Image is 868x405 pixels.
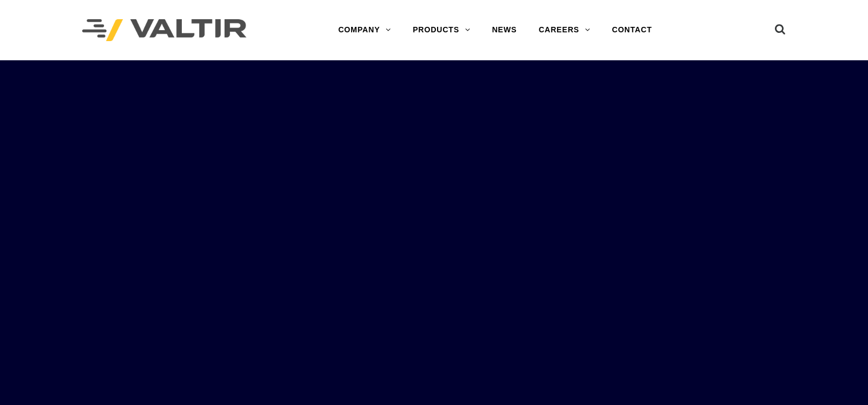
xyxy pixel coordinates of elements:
[601,19,663,41] a: CONTACT
[402,19,481,41] a: PRODUCTS
[481,19,527,41] a: NEWS
[528,19,601,41] a: CAREERS
[82,19,246,42] img: Valtir
[327,19,402,41] a: COMPANY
